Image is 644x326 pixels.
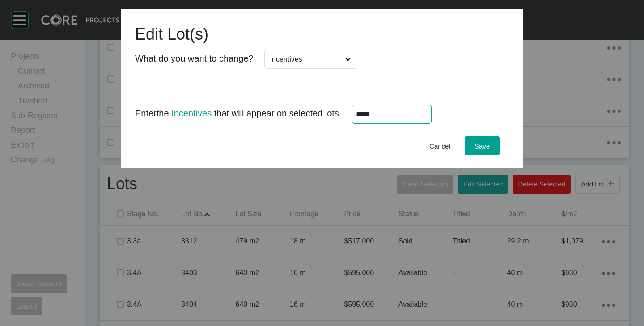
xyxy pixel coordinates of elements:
[268,50,343,68] input: Incentives
[135,52,254,65] p: What do you want to change?
[135,107,341,120] p: Enter the that will appear on selected lots.
[343,50,353,68] span: Close menu...
[171,108,212,118] span: Incentives
[429,142,450,150] span: Cancel
[465,136,500,155] button: Save
[475,142,490,150] span: Save
[419,136,460,155] button: Cancel
[135,23,509,45] h1: Edit Lot(s)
